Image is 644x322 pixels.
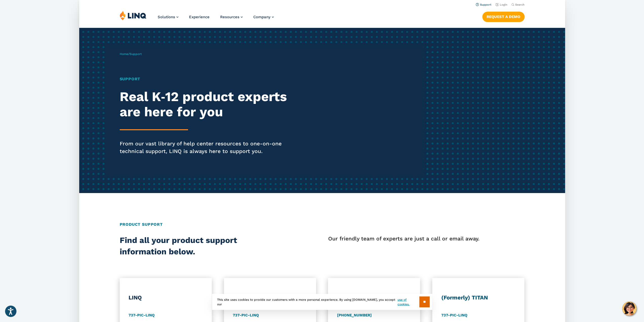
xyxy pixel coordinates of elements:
img: LINQ | K‑12 Software [120,11,147,20]
span: Company [253,15,271,19]
span: Resources [220,15,239,19]
h3: LINQ [129,294,203,301]
span: / [120,52,142,56]
a: Resources [220,15,243,19]
h2: Product Support [120,221,525,228]
a: use of cookies. [398,297,419,307]
a: Support [475,3,491,6]
a: Experience [189,15,210,19]
a: Solutions [158,15,178,19]
h2: Real K‑12 product experts are here for you [120,89,307,120]
h2: Find all your product support information below. [120,235,281,258]
span: Solutions [158,15,175,19]
a: Company [253,15,274,19]
span: Search [515,3,524,6]
nav: Button Navigation [482,11,524,22]
a: Request a Demo [482,12,524,22]
div: This site uses cookies to provide our customers with a more personal experience. By using [DOMAIN... [212,294,432,310]
p: Our friendly team of experts are just a call or email away. [328,235,524,243]
a: Home [120,52,128,56]
nav: Utility Navigation [79,2,565,7]
button: Hello, have a question? Let’s chat. [622,301,636,316]
p: From our vast library of help center resources to one-on-one technical support, LINQ is always he... [120,140,307,155]
nav: Primary Navigation [158,11,274,27]
a: Login [495,3,507,6]
button: Open Search Bar [511,3,524,7]
h3: (Formerly) TITAN [441,294,515,301]
h1: Support [120,76,307,82]
span: Support [130,52,142,56]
